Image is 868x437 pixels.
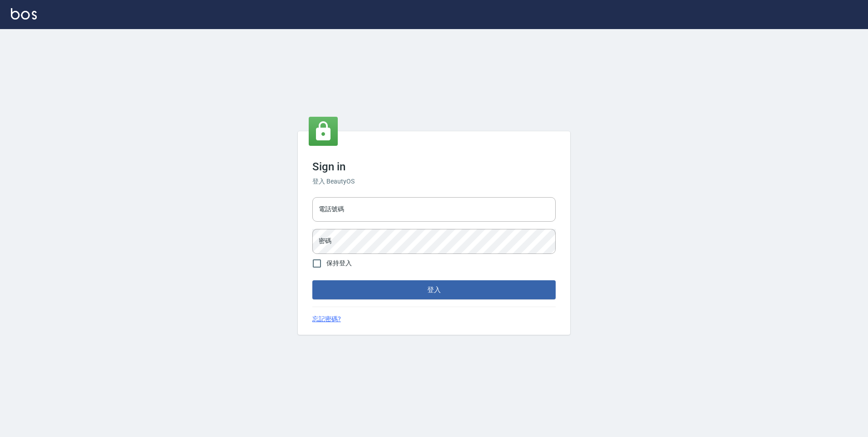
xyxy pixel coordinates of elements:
h3: Sign in [312,160,556,173]
a: 忘記密碼? [312,314,341,324]
button: 登入 [312,280,556,299]
span: 保持登入 [326,258,352,268]
img: Logo [11,8,37,20]
h6: 登入 BeautyOS [312,177,556,186]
